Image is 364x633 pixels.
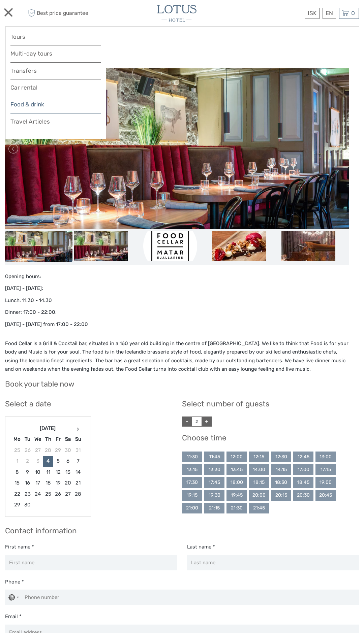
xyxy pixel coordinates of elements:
h3: Choose time [182,433,359,442]
td: 27 [63,489,73,499]
div: 11:45 [204,452,224,462]
td: 2 [23,456,33,467]
div: 17:30 [182,477,202,488]
div: 11:30 [182,452,202,462]
td: 19 [53,478,63,489]
td: 30 [63,445,73,456]
div: 19:15 [182,490,202,501]
div: 18:15 [249,477,269,488]
div: 13:45 [226,464,247,475]
td: 27 [33,445,43,456]
input: Phone number [5,590,359,605]
td: 15 [12,478,23,489]
a: - [182,417,192,427]
a: Transfers [10,66,101,76]
div: 12:15 [249,452,269,462]
a: Multi-day tours [10,49,101,59]
div: 18:45 [293,477,313,488]
th: [DATE] [23,423,73,434]
div: EN [323,8,336,19]
div: 20:00 [249,490,269,501]
td: 25 [43,489,53,499]
td: 22 [12,489,23,499]
a: Tours [10,32,101,42]
th: Su [73,434,83,445]
td: 12 [53,467,63,477]
div: 12:00 [226,452,247,462]
input: First name [5,555,177,570]
p: [DATE] - [DATE] from 17:00 - 22:00 [5,320,349,329]
td: 13 [63,467,73,477]
h3: Select a date [5,399,172,408]
label: First name * [5,543,34,551]
td: 7 [73,456,83,467]
p: Opening hours: [5,272,349,281]
a: Travel Articles [10,117,101,130]
th: Th [43,434,53,445]
td: 26 [53,489,63,499]
label: Email * [5,613,22,620]
div: 19:45 [226,490,247,501]
td: 4 [43,456,53,467]
th: Tu [23,434,33,445]
h2: Book your table now [5,380,74,389]
td: 23 [23,489,33,499]
td: 16 [23,478,33,489]
a: + [202,417,212,427]
div: 17:00 [293,464,313,475]
p: Lunch: 11:30 - 14:30 [5,296,349,305]
th: Fr [53,434,63,445]
h3: Select number of guests [182,399,359,408]
div: 14:15 [271,464,291,475]
td: 17 [33,478,43,489]
div: 13:15 [182,464,202,475]
div: 17:15 [315,464,336,475]
img: bdaaae020d7c4196a761fc4ad3c362ff_slider_thumbnail.jpg [212,231,266,261]
img: cf5964844f9a4aa192aa7a96a54662a1.jpg [5,231,72,263]
td: 24 [33,489,43,499]
td: 31 [73,445,83,456]
td: 26 [23,445,33,456]
td: 9 [23,467,33,477]
div: 20:30 [293,490,313,501]
h3: Contact information [5,526,359,535]
td: 8 [12,467,23,477]
a: Car rental [10,83,101,93]
div: 19:30 [204,490,224,501]
div: 21:30 [226,503,247,513]
input: Last name [187,555,359,570]
div: 20:15 [271,490,291,501]
p: Food Cellar is a Grill & Cocktail bar, situated in a 160 year old building in the centre of [GEOG... [5,339,349,374]
td: 30 [23,499,33,510]
div: 13:00 [315,452,336,462]
div: 18:30 [271,477,291,488]
div: 12:45 [293,452,313,462]
span: ISK [308,10,316,16]
td: 29 [12,499,23,510]
img: 3065-b7107863-13b3-4aeb-8608-4df0d373a5c0_logo_small.jpg [157,5,196,22]
img: cf5964844f9a4aa192aa7a96a54662a1.jpg [5,68,349,229]
div: 13:30 [204,464,224,475]
div: 21:15 [204,503,224,513]
p: [DATE] - [DATE]: [5,284,349,293]
div: 14:00 [249,464,269,475]
td: 28 [73,489,83,499]
td: 10 [33,467,43,477]
span: Best price guarantee [26,8,94,19]
div: 21:00 [182,503,202,513]
label: Last name * [187,543,215,551]
td: 3 [33,456,43,467]
th: We [33,434,43,445]
p: Dinner: 17:00 - 22:00. [5,308,349,317]
div: 19:00 [315,477,336,488]
span: 0 [350,10,356,16]
th: Sa [63,434,73,445]
label: Phone * [5,578,24,586]
td: 21 [73,478,83,489]
td: 18 [43,478,53,489]
td: 14 [73,467,83,477]
td: 29 [53,445,63,456]
td: 28 [43,445,53,456]
img: 0f0062549c2147568fccde3e3db754c8_slider_thumbnail.jpg [74,231,128,261]
td: 11 [43,467,53,477]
